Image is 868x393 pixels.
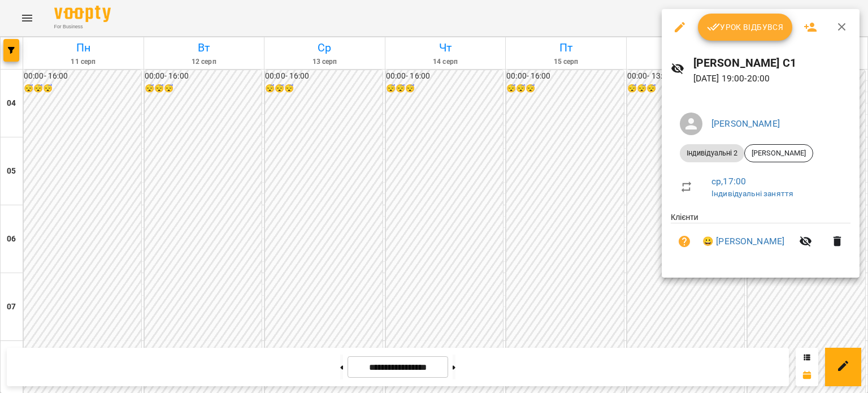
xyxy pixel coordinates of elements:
span: Урок відбувся [707,20,784,34]
a: Індивідуальні заняття [711,189,793,198]
a: 😀 [PERSON_NAME] [702,235,784,248]
ul: Клієнти [671,211,850,264]
h6: [PERSON_NAME] С1 [693,54,851,72]
a: ср , 17:00 [711,176,746,187]
div: [PERSON_NAME] [744,144,813,162]
p: [DATE] 19:00 - 20:00 [693,72,851,85]
span: Індивідуальні 2 [680,148,744,158]
button: Візит ще не сплачено. Додати оплату? [671,228,698,255]
a: [PERSON_NAME] [711,118,780,129]
button: Урок відбувся [698,14,793,41]
span: [PERSON_NAME] [745,148,813,158]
